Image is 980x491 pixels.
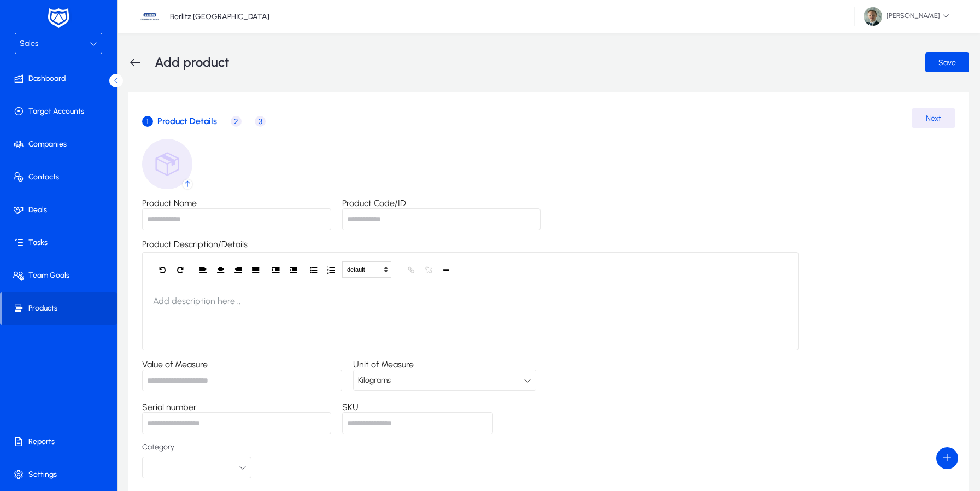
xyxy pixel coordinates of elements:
[2,303,117,314] span: Products
[2,270,119,281] span: Team Goals
[2,106,119,117] span: Target Accounts
[342,402,359,412] label: SKU
[864,7,882,26] img: 81.jpg
[194,262,212,278] button: Justify Left
[322,262,339,278] button: Ordered List
[342,261,391,278] button: default
[170,12,269,21] p: Berlitz [GEOGRAPHIC_DATA]
[45,7,72,30] img: white-logo.png
[2,139,119,150] span: Companies
[304,262,322,278] button: Unordered List
[2,425,119,458] a: Reports
[2,172,119,183] span: Contacts
[155,52,229,72] h1: Add product
[926,114,941,123] span: Next
[358,376,391,385] span: Kilograms
[342,198,406,208] label: Product Code/ID
[154,262,171,278] button: Undo
[2,95,119,128] a: Target Accounts
[2,128,119,161] a: Companies
[353,359,414,370] label: Unit of Measure
[2,237,119,248] span: Tasks
[229,262,247,278] button: Justify Right
[855,7,958,26] button: [PERSON_NAME]
[212,262,229,278] button: Justify Center
[437,262,455,278] button: Horizontal Line
[142,198,197,208] label: Product Name
[142,239,248,249] label: Product Description/Details
[247,262,264,278] button: Justify Full
[938,58,956,67] span: Save
[2,161,119,194] a: Contacts
[157,117,217,126] span: Product Details
[142,443,251,452] label: Category
[142,139,192,189] img: product-default.png
[912,108,955,128] button: Next
[2,62,119,95] a: Dashboard
[142,402,197,412] label: Serial number
[864,7,949,26] span: [PERSON_NAME]
[2,226,119,259] a: Tasks
[2,458,119,491] a: Settings
[284,262,302,278] button: Outdent
[142,285,251,317] span: Add description here ..
[2,194,119,226] a: Deals
[231,116,242,127] span: 2
[267,262,284,278] button: Indent
[2,259,119,292] a: Team Goals
[2,73,119,84] span: Dashboard
[2,436,119,447] span: Reports
[2,469,119,480] span: Settings
[255,116,266,127] span: 3
[20,39,38,48] span: Sales
[142,116,153,127] span: 1
[142,359,208,370] label: Value of Measure
[171,262,189,278] button: Redo
[925,52,969,72] button: Save
[139,6,160,27] img: 37.jpg
[2,204,119,215] span: Deals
